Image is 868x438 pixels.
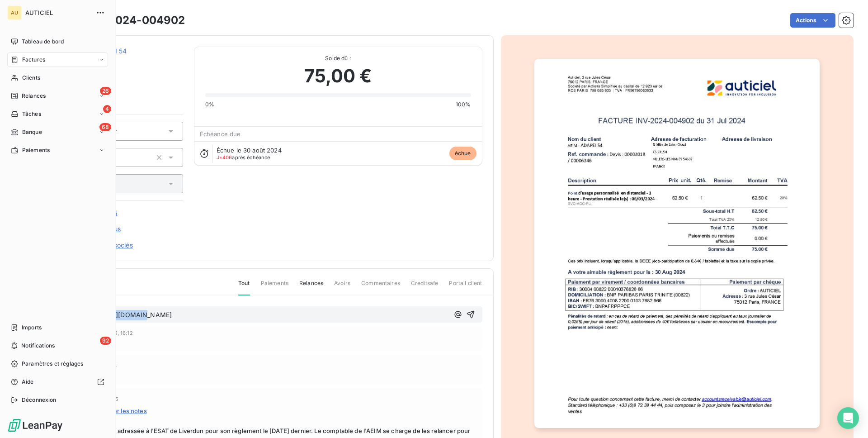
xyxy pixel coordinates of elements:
[205,54,471,62] span: Solde dû :
[103,105,111,113] span: 4
[217,154,232,161] span: J+406
[22,378,34,386] span: Aide
[25,9,90,16] span: AUTICIEL
[361,279,400,295] span: Commentaires
[21,342,55,350] span: Notifications
[99,123,111,131] span: 68
[22,324,42,332] span: Imports
[22,128,42,136] span: Banque
[790,13,835,28] button: Actions
[22,360,83,368] span: Paramètres et réglages
[100,87,111,95] span: 26
[261,279,288,295] span: Paiements
[334,279,350,295] span: Avoirs
[22,92,46,100] span: Relances
[456,100,471,109] span: 100%
[238,279,250,295] span: Tout
[22,74,40,82] span: Clients
[449,279,482,295] span: Portail client
[200,130,241,138] span: Échéance due
[299,279,323,295] span: Relances
[837,407,859,429] div: Open Intercom Messenger
[58,417,479,424] span: Notes :
[304,62,372,90] span: 75,00 €
[22,396,57,404] span: Déconnexion
[411,279,439,295] span: Creditsafe
[7,5,22,20] div: AU
[94,407,147,414] span: Masquer les notes
[217,155,270,160] span: après échéance
[22,110,41,118] span: Tâches
[22,146,50,154] span: Paiements
[217,147,282,154] span: Échue le 30 août 2024
[7,375,108,389] a: Aide
[100,337,111,345] span: 92
[534,59,820,428] img: invoice_thumbnail
[449,147,476,160] span: échue
[7,418,63,433] img: Logo LeanPay
[22,38,64,46] span: Tableau de bord
[205,100,214,109] span: 0%
[85,12,185,29] h3: INV-2024-004902
[22,56,45,64] span: Factures
[61,311,172,319] span: [EMAIL_ADDRESS][DOMAIN_NAME]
